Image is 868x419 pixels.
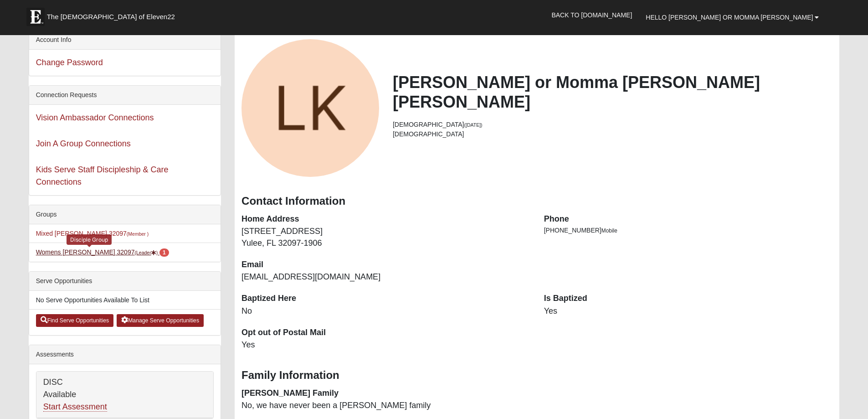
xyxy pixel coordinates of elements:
span: number of pending members [159,248,169,257]
dt: [PERSON_NAME] Family [241,388,530,399]
small: (Member ) [127,231,149,237]
li: [PHONE_NUMBER] [544,226,833,235]
li: No Serve Opportunities Available To List [29,291,221,310]
h2: [PERSON_NAME] or Momma [PERSON_NAME] [PERSON_NAME] [393,72,832,112]
div: Serve Opportunities [29,272,221,291]
a: Manage Serve Opportunities [117,314,204,327]
dd: [STREET_ADDRESS] Yulee, FL 32097-1906 [241,226,530,249]
a: Back to [DOMAIN_NAME] [544,4,639,26]
li: [DEMOGRAPHIC_DATA] [393,120,832,129]
a: Mixed [PERSON_NAME] 32097(Member ) [36,230,149,237]
div: Assessments [29,345,221,364]
small: (Leader ) [134,250,158,255]
div: DISC Available [36,372,213,418]
a: Start Assessment [43,402,107,412]
dt: Opt out of Postal Mail [241,327,530,339]
a: Join A Group Connections [36,139,131,148]
a: The [DEMOGRAPHIC_DATA] of Eleven22 [22,3,204,26]
a: Change Password [36,58,103,67]
dt: Is Baptized [544,293,833,305]
a: View Fullsize Photo [241,39,379,177]
small: ([DATE]) [464,122,483,128]
h3: Family Information [241,369,832,382]
a: Kids Serve Staff Discipleship & Care Connections [36,165,169,186]
dd: Yes [241,339,530,351]
a: Find Serve Opportunities [36,314,114,327]
li: [DEMOGRAPHIC_DATA] [393,129,832,139]
a: Hello [PERSON_NAME] or Momma [PERSON_NAME] [639,6,826,29]
dd: Yes [544,305,833,317]
h3: Contact Information [241,195,832,208]
span: The [DEMOGRAPHIC_DATA] of Eleven22 [47,12,175,21]
dd: No, we have never been a [PERSON_NAME] family [241,400,530,412]
dt: Phone [544,213,833,225]
a: Vision Ambassador Connections [36,113,154,122]
dt: Home Address [241,213,530,225]
dd: [EMAIL_ADDRESS][DOMAIN_NAME] [241,271,530,283]
div: Connection Requests [29,86,221,105]
dt: Email [241,259,530,271]
dd: No [241,305,530,317]
div: Groups [29,205,221,224]
span: Hello [PERSON_NAME] or Momma [PERSON_NAME] [646,14,813,21]
img: Eleven22 logo [26,8,45,26]
dt: Baptized Here [241,293,530,305]
a: Womens [PERSON_NAME] 32097(Leader) 1 [36,248,169,256]
span: Mobile [601,228,617,234]
div: Account Info [29,31,221,50]
div: Disciple Group [67,234,112,245]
